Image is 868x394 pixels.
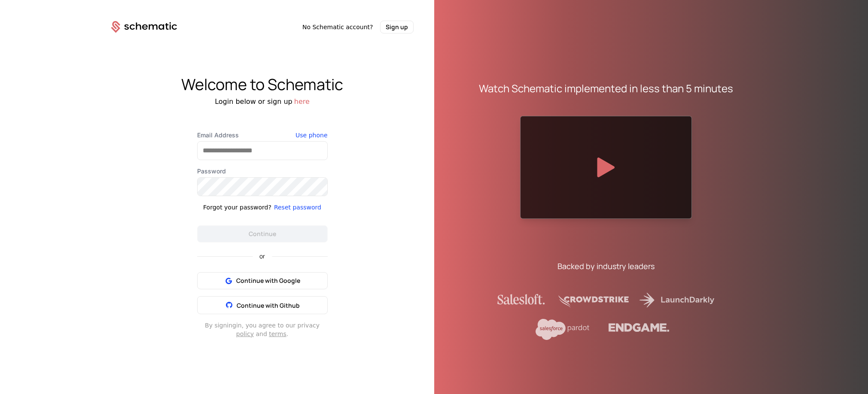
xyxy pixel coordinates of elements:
[237,301,300,309] span: Continue with Github
[380,21,414,33] button: Sign up
[203,203,271,212] div: Forgot your password?
[302,23,373,31] span: No Schematic account?
[197,296,328,314] button: Continue with Github
[236,330,254,337] a: policy
[197,272,328,289] button: Continue with Google
[274,203,321,212] button: Reset password
[479,82,733,95] div: Watch Schematic implemented in less than 5 minutes
[91,76,434,93] div: Welcome to Schematic
[197,225,328,242] button: Continue
[557,260,655,272] div: Backed by industry leaders
[295,131,327,139] button: Use phone
[236,276,300,285] span: Continue with Google
[294,97,310,107] button: here
[197,167,328,176] label: Password
[91,97,434,107] div: Login below or sign up
[197,131,328,139] label: Email Address
[253,253,272,259] span: or
[269,330,286,337] a: terms
[197,321,328,338] div: By signing in , you agree to our privacy and .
